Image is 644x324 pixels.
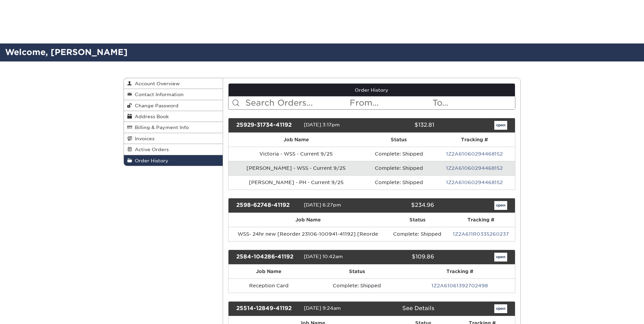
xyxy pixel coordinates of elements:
[405,265,515,278] th: Tracking #
[494,201,507,210] a: open
[124,122,223,133] a: Billing & Payment Info
[446,180,503,185] a: 1Z2A61060294468152
[431,283,488,288] a: 1Z2A61061392702498
[124,111,223,122] a: Address Book
[432,96,515,109] input: To...
[132,147,169,152] span: Active Orders
[231,121,304,130] div: 25929-31734-41192
[364,133,434,147] th: Status
[309,278,405,293] td: Complete: Shipped
[132,114,169,119] span: Address Book
[245,96,349,109] input: Search Orders...
[364,175,434,190] td: Complete: Shipped
[367,201,439,210] div: $234.96
[228,147,364,161] td: Victoria - WSS - Current 9/25
[228,175,364,190] td: [PERSON_NAME] - PH - Current 9/25
[124,155,223,166] a: Order History
[228,213,388,227] th: Job Name
[304,202,341,208] span: [DATE] 6:27pm
[388,227,447,241] td: Complete: Shipped
[231,304,304,313] div: 25514-12849-41192
[124,144,223,155] a: Active Orders
[309,265,405,278] th: Status
[446,165,503,171] a: 1Z2A61060294468152
[367,253,439,262] div: $109.86
[132,103,179,108] span: Change Password
[132,92,184,97] span: Contact Information
[228,278,309,293] td: Reception Card
[132,158,168,163] span: Order History
[494,304,507,313] a: open
[124,89,223,100] a: Contact Information
[349,96,432,109] input: From...
[364,147,434,161] td: Complete: Shipped
[231,201,304,210] div: 2598-62748-41192
[304,254,343,259] span: [DATE] 10:42am
[304,122,340,127] span: [DATE] 3:17pm
[453,231,509,237] a: 1Z2A611R0335260237
[367,121,439,130] div: $132.81
[132,125,189,130] span: Billing & Payment Info
[132,81,180,86] span: Account Overview
[228,227,388,241] td: WSS- 24hr new [Reorder 23106-100941-41192] [Reorde
[494,253,507,262] a: open
[447,213,515,227] th: Tracking #
[446,151,503,157] a: 1Z2A61060294468152
[231,253,304,262] div: 2584-104286-41192
[304,305,341,311] span: [DATE] 9:24am
[124,78,223,89] a: Account Overview
[228,265,309,278] th: Job Name
[132,136,154,141] span: Invoices
[228,84,515,96] a: Order History
[494,121,507,130] a: open
[388,213,447,227] th: Status
[364,161,434,175] td: Complete: Shipped
[402,305,434,311] a: See Details
[124,100,223,111] a: Change Password
[124,133,223,144] a: Invoices
[434,133,515,147] th: Tracking #
[228,161,364,175] td: [PERSON_NAME] - WSS - Current 9/25
[228,133,364,147] th: Job Name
